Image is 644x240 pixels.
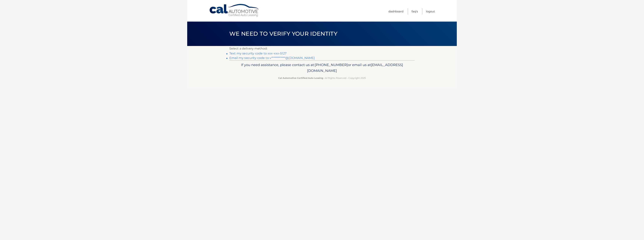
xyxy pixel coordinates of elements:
strong: Cal Automotive Certified Auto Leasing [278,77,323,79]
p: Select a delivery method: [229,46,415,51]
span: We need to verify your identity [229,30,337,37]
span: [PHONE_NUMBER] [315,63,348,67]
a: Dashboard [388,8,403,14]
a: FAQ's [411,8,418,14]
a: Logout [426,8,435,14]
p: - All Rights Reserved - Copyright 2025 [232,76,412,80]
p: If you need assistance, please contact us at: or email us at [232,62,412,74]
a: Cal Automotive [209,4,260,17]
a: Text my security code to xxx-xxx-5127 [229,52,286,55]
